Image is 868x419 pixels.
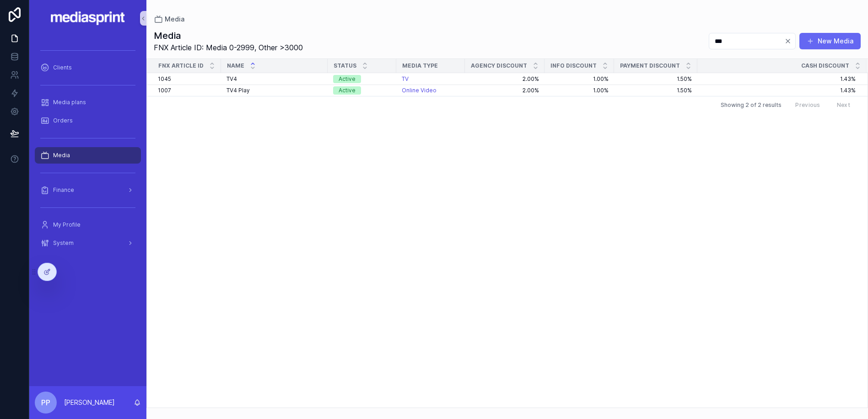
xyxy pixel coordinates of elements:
img: App logo [50,11,126,26]
a: 1007 [158,87,216,94]
span: Cash discount [801,62,849,69]
span: Name [227,62,244,69]
a: My Profile [35,217,141,233]
a: Active [333,86,391,95]
a: Media [35,147,141,164]
span: TV4 [226,75,237,83]
a: 1.43% [698,87,856,94]
a: 1045 [158,75,216,83]
a: System [35,235,141,251]
iframe: Spotlight [1,44,17,60]
p: [PERSON_NAME] [64,398,115,407]
a: TV [402,75,459,83]
a: Active [333,75,391,83]
a: 1.50% [620,75,692,83]
span: FNX Article ID: Media 0-2999, Other >3000 [154,42,303,53]
a: Media plans [35,94,141,111]
span: Media plans [53,99,86,106]
span: Clients [53,64,72,71]
button: New Media [799,33,861,49]
button: Clear [784,37,795,45]
a: Orders [35,112,141,129]
span: Orders [53,117,73,124]
a: 1.00% [550,75,609,83]
div: scrollable content [29,37,146,263]
a: Clients [35,59,141,76]
span: TV4 Play [226,87,250,94]
a: TV [402,75,409,83]
a: TV4 Play [226,87,322,94]
span: PP [41,397,50,408]
span: 1045 [158,75,171,83]
a: 2.00% [470,75,539,83]
a: Finance [35,182,141,198]
span: Showing 2 of 2 results [721,101,782,109]
span: Info discount [550,62,597,69]
div: Active [339,86,356,95]
a: Online Video [402,87,437,94]
span: Status [334,62,356,69]
span: Media type [402,62,438,69]
a: Online Video [402,87,459,94]
a: 1.00% [550,87,609,94]
span: 1007 [158,87,171,94]
a: TV4 [226,75,322,83]
a: 1.50% [620,87,692,94]
span: Finance [53,186,74,194]
span: FNX Article ID [158,62,204,69]
a: 2.00% [470,87,539,94]
span: Payment discount [620,62,680,69]
a: Media [154,15,184,24]
span: System [53,239,74,247]
span: Agency discount [471,62,527,69]
span: Media [53,152,70,159]
a: 1.43% [698,75,856,83]
span: My Profile [53,221,81,228]
h1: Media [154,29,303,42]
div: Active [339,75,356,83]
span: Media [165,15,184,24]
